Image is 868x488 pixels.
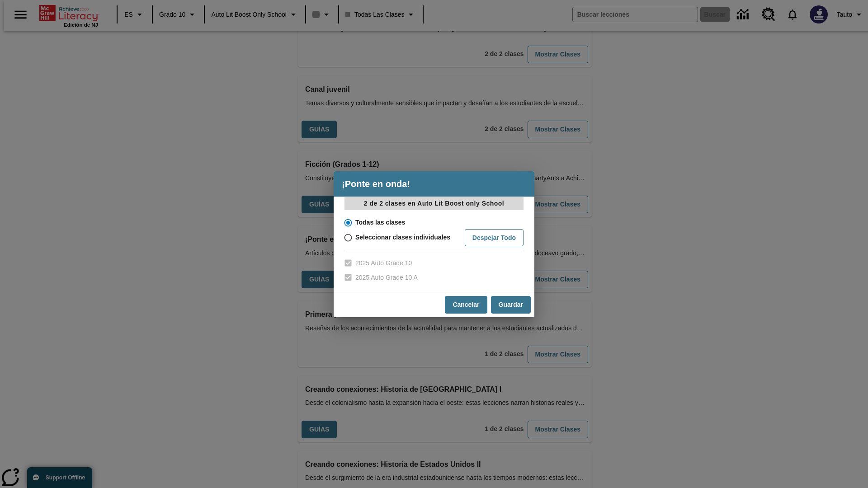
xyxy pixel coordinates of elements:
span: 2025 Auto Grade 10 [355,258,412,268]
button: Cancelar [445,296,487,314]
span: 2025 Auto Grade 10 A [355,273,418,282]
span: Todas las clases [355,218,405,227]
button: Guardar [491,296,531,314]
h4: ¡Ponte en onda! [334,171,534,197]
span: Seleccionar clases individuales [355,233,450,242]
p: 2 de 2 clases en Auto Lit Boost only School [344,197,524,210]
button: Despejar todo [465,229,524,247]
